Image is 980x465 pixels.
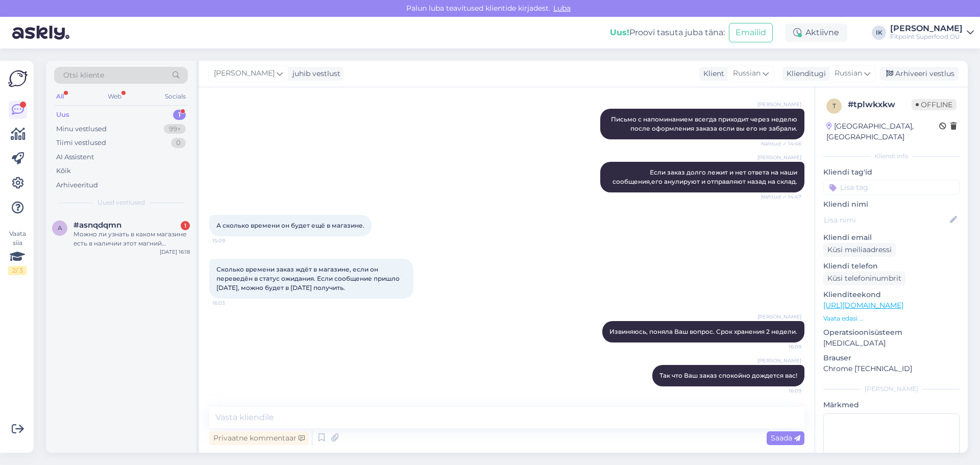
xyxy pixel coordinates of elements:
[823,327,960,338] p: Operatsioonisüsteem
[823,314,960,323] p: Vaata edasi ...
[912,99,957,110] span: Offline
[823,272,905,285] div: Küsi telefoninumbrit
[54,90,66,103] div: All
[826,121,939,142] div: [GEOGRAPHIC_DATA], [GEOGRAPHIC_DATA]
[733,68,761,79] span: Russian
[209,431,309,445] div: Privaatne kommentaar
[835,68,862,79] span: Russian
[880,67,959,81] div: Arhiveeri vestlus
[699,68,724,79] div: Klient
[823,400,960,410] p: Märkmed
[610,27,725,39] div: Proovi tasuta juba täna:
[785,23,847,42] div: Aktiivne
[212,299,251,307] span: 16:03
[97,198,145,207] span: Uued vestlused
[8,69,28,88] img: Askly Logo
[181,221,190,230] div: 1
[872,26,886,40] div: IK
[550,4,574,13] span: Luba
[173,110,186,120] div: 1
[56,124,107,134] div: Minu vestlused
[56,180,98,190] div: Arhiveeritud
[106,90,124,103] div: Web
[757,154,801,161] span: [PERSON_NAME]
[890,25,974,41] a: [PERSON_NAME]Fitpoint Superfood OÜ
[890,25,963,33] div: [PERSON_NAME]
[610,28,629,37] b: Uus!
[848,99,912,111] div: # tplwkxkw
[823,261,960,272] p: Kliendi telefon
[763,343,801,351] span: 16:09
[729,23,773,42] button: Emailid
[757,101,801,108] span: [PERSON_NAME]
[8,266,27,275] div: 2 / 3
[216,265,401,291] span: Сколько времени заказ ждёт в магазине, если он переведён в статус ожидания. Если сообщение пришло...
[73,221,121,230] span: #asnqdqmn
[824,214,948,226] input: Lisa nimi
[8,229,27,275] div: Vaata siia
[164,124,186,134] div: 99+
[823,243,896,257] div: Küsi meiliaadressi
[823,289,960,300] p: Klienditeekond
[56,138,106,148] div: Tiimi vestlused
[823,353,960,363] p: Brauser
[288,68,340,79] div: juhib vestlust
[609,328,797,335] span: Извиняюсь, поняла Ваш вопрос. Срок хранения 2 недели.
[823,199,960,210] p: Kliendi nimi
[56,110,69,120] div: Uus
[771,433,800,443] span: Saada
[56,166,71,176] div: Kõik
[823,152,960,161] div: Kliendi info
[163,90,188,103] div: Socials
[216,222,364,229] span: А сколько времени он будет ещё в магазине.
[757,313,801,321] span: [PERSON_NAME]
[761,193,801,201] span: Nähtud ✓ 14:47
[890,33,963,41] div: Fitpoint Superfood OÜ
[823,301,903,310] a: [URL][DOMAIN_NAME]
[659,372,797,379] span: Так что Ваш заказ спокойно дождется вас!
[823,167,960,178] p: Kliendi tag'id
[63,70,104,81] span: Otsi kliente
[212,237,251,244] span: 15:09
[611,115,799,132] span: Письмо с напоминанием всегда приходит через неделю после оформления заказа если вы его не забрали.
[58,224,62,232] span: a
[763,387,801,395] span: 16:09
[214,68,275,79] span: [PERSON_NAME]
[160,248,190,256] div: [DATE] 16:18
[823,338,960,349] p: [MEDICAL_DATA]
[612,168,799,185] span: Если заказ долго лежит и нет ответа на наши сообщения,его анулируют и отправляют назад на склад.
[823,363,960,374] p: Chrome [TECHNICAL_ID]
[832,102,836,110] span: t
[757,357,801,364] span: [PERSON_NAME]
[782,68,826,79] div: Klienditugi
[171,138,186,148] div: 0
[823,180,960,195] input: Lisa tag
[823,384,960,394] div: [PERSON_NAME]
[56,152,94,162] div: AI Assistent
[823,232,960,243] p: Kliendi email
[761,140,801,148] span: Nähtud ✓ 14:46
[73,230,190,248] div: Можно ли узнать в каком магазине есть в наличии этот магний глицинат?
